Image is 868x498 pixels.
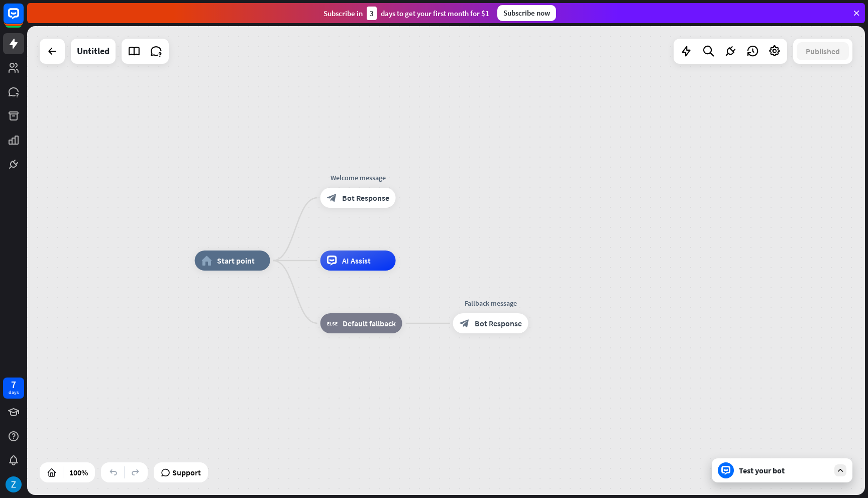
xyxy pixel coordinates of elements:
div: Fallback message [446,298,536,308]
div: 3 [367,7,377,20]
span: Default fallback [343,318,396,328]
i: block_bot_response [327,193,337,203]
div: 100% [66,464,91,480]
a: 7 days [3,378,24,399]
div: Welcome message [313,173,403,183]
div: days [9,389,19,396]
span: Bot Response [342,193,389,203]
span: Start point [217,256,255,266]
div: 7 [11,380,16,389]
button: Published [797,42,849,60]
span: Bot Response [475,318,522,328]
i: block_bot_response [460,318,470,328]
i: block_fallback [327,318,338,328]
div: Test your bot [739,465,829,475]
button: Open LiveChat chat widget [8,4,38,34]
div: Subscribe now [497,5,556,21]
i: home_2 [201,256,212,266]
div: Subscribe in days to get your first month for $1 [323,7,489,20]
div: Untitled [77,39,110,64]
span: Support [172,464,201,480]
span: AI Assist [342,256,371,266]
